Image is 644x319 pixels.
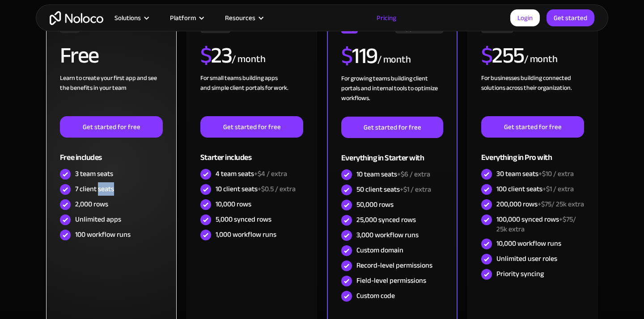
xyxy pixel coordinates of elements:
[216,169,287,179] div: 4 team seats
[341,74,443,117] div: For growing teams building client portals and internal tools to optimize workflows.
[356,276,426,285] div: Field-level permissions
[356,185,431,194] div: 50 client seats
[496,254,557,264] div: Unlimited user roles
[216,230,276,239] div: 1,000 workflow runs
[538,197,584,211] span: +$75/ 25k extra
[365,12,407,24] a: Pricing
[216,214,271,224] div: 5,000 synced rows
[524,52,558,67] div: / month
[400,183,431,196] span: +$1 / extra
[75,230,131,239] div: 100 workflow runs
[496,239,561,248] div: 10,000 workflow runs
[341,35,352,77] span: $
[225,12,255,24] div: Resources
[356,230,419,240] div: 3,000 workflow runs
[341,117,443,138] a: Get started for free
[200,34,212,76] span: $
[356,260,432,270] div: Record-level permissions
[75,169,113,179] div: 3 team seats
[214,12,273,24] div: Resources
[496,214,584,234] div: 100,000 synced rows
[341,138,443,167] div: Everything in Starter with
[258,182,296,196] span: +$0.5 / extra
[114,12,141,24] div: Solutions
[542,182,574,196] span: +$1 / extra
[60,116,163,138] a: Get started for free
[356,169,430,179] div: 10 team seats
[481,116,584,138] a: Get started for free
[60,138,163,167] div: Free includes
[481,34,492,76] span: $
[200,73,303,116] div: For small teams building apps and simple client portals for work. ‍
[200,138,303,167] div: Starter includes
[377,53,411,67] div: / month
[496,199,584,209] div: 200,000 rows
[496,184,574,194] div: 100 client seats
[356,215,416,225] div: 25,000 synced rows
[216,199,251,209] div: 10,000 rows
[75,199,108,209] div: 2,000 rows
[60,73,163,116] div: Learn to create your first app and see the benefits in your team ‍
[510,9,540,26] a: Login
[159,12,214,24] div: Platform
[538,167,574,180] span: +$10 / extra
[200,44,232,67] h2: 23
[481,138,584,167] div: Everything in Pro with
[356,245,403,255] div: Custom domain
[232,52,265,67] div: / month
[356,291,395,301] div: Custom code
[60,44,99,67] h2: Free
[75,184,114,194] div: 7 client seats
[103,12,159,24] div: Solutions
[496,169,574,179] div: 30 team seats
[547,9,594,26] a: Get started
[170,12,196,24] div: Platform
[496,213,576,236] span: +$75/ 25k extra
[50,11,103,25] a: home
[341,45,377,67] h2: 119
[254,167,287,180] span: +$4 / extra
[481,44,524,67] h2: 255
[481,73,584,116] div: For businesses building connected solutions across their organization. ‍
[356,200,394,210] div: 50,000 rows
[496,269,544,279] div: Priority syncing
[216,184,296,194] div: 10 client seats
[200,116,303,138] a: Get started for free
[75,214,121,224] div: Unlimited apps
[397,168,430,181] span: +$6 / extra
